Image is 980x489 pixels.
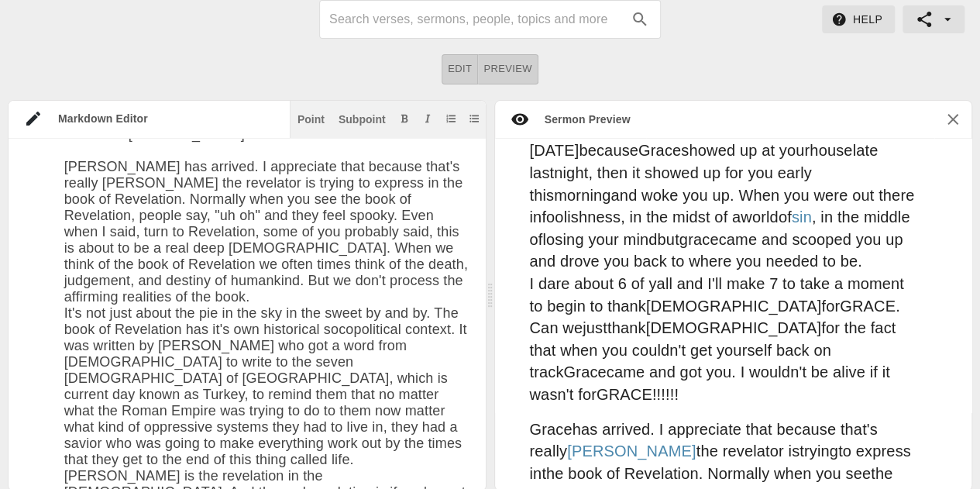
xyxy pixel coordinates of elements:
[646,319,821,336] span: [DEMOGRAPHIC_DATA]
[542,231,583,248] span: losing
[564,363,607,381] span: Grace
[638,142,681,159] span: Grace
[530,142,579,159] span: [DATE]
[297,114,325,125] div: Point
[448,60,472,78] span: Edit
[834,10,882,29] span: Help
[588,231,657,248] span: your mind
[483,60,532,78] span: Preview
[530,421,573,438] span: Grace
[529,112,631,127] div: Sermon Preview
[554,164,588,181] span: night
[741,208,779,226] span: world
[294,111,328,126] button: Insert point
[567,443,696,460] span: [PERSON_NAME]
[810,142,852,159] span: house
[646,298,821,315] span: [DEMOGRAPHIC_DATA]
[840,298,896,315] span: GRACE
[554,187,610,204] span: morning
[478,54,538,84] button: Preview
[442,54,538,84] div: text alignment
[822,5,895,34] button: Help
[623,2,657,36] button: search
[792,208,812,226] span: sin
[542,465,698,482] span: the book of Revelation
[542,208,621,226] span: foolishness
[335,111,389,126] button: Subpoint
[442,54,478,84] button: Edit
[420,111,435,126] button: Add italic text
[597,386,652,403] span: GRACE
[397,111,412,126] button: Add bold text
[679,231,719,248] span: grace
[329,7,623,32] input: Search sermons
[583,319,607,336] span: just
[466,111,482,126] button: Add unordered list
[799,443,838,460] span: trying
[339,114,386,125] div: Subpoint
[43,111,290,126] div: Markdown Editor
[443,111,459,126] button: Add ordered list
